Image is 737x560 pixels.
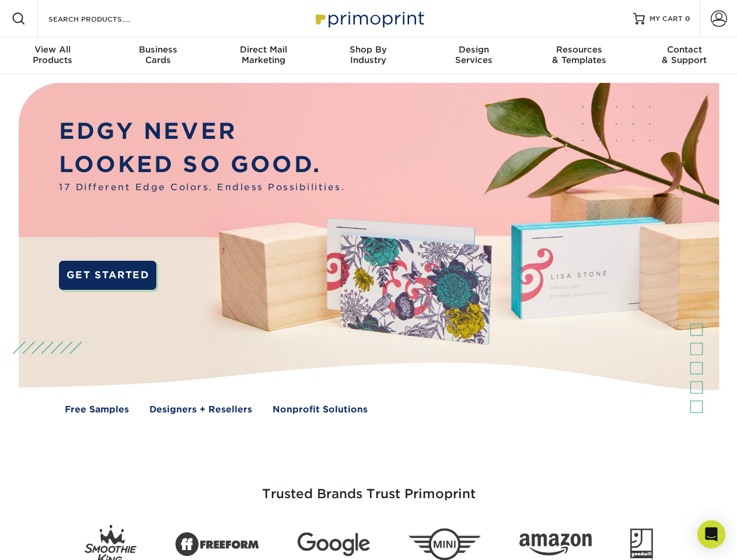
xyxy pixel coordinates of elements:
img: Primoprint [310,6,427,31]
span: Direct Mail [211,44,316,55]
span: 17 Different Edge Colors. Endless Possibilities. [59,181,345,194]
img: Amazon [519,534,592,556]
a: Direct MailMarketing [211,37,316,75]
a: Resources& Templates [526,37,631,75]
span: Contact [632,44,737,55]
img: Google [298,533,370,556]
span: Design [421,44,526,55]
input: SEARCH PRODUCTS..... [47,12,161,26]
span: MY CART [649,14,683,24]
div: Open Intercom Messenger [697,520,725,548]
a: Nonprofit Solutions [273,403,368,416]
a: Free Samples [65,403,129,416]
span: Shop By [316,44,421,55]
a: DesignServices [421,37,526,75]
div: Services [421,44,526,65]
a: Contact& Support [632,37,737,75]
a: Designers + Resellers [149,403,252,416]
div: Industry [316,44,421,65]
span: 0 [685,15,690,23]
a: GET STARTED [59,261,156,290]
span: Business [105,44,210,55]
p: LOOKED SO GOOD. [59,148,345,181]
a: BusinessCards [105,37,210,75]
span: Resources [526,44,631,55]
div: & Templates [526,44,631,65]
p: EDGY NEVER [59,115,345,148]
div: Marketing [211,44,316,65]
iframe: Google Customer Reviews [3,524,99,556]
a: Shop ByIndustry [316,37,421,75]
div: & Support [632,44,737,65]
img: Goodwill [630,528,653,560]
h3: Trusted Brands Trust Primoprint [27,459,710,516]
div: Cards [105,44,210,65]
